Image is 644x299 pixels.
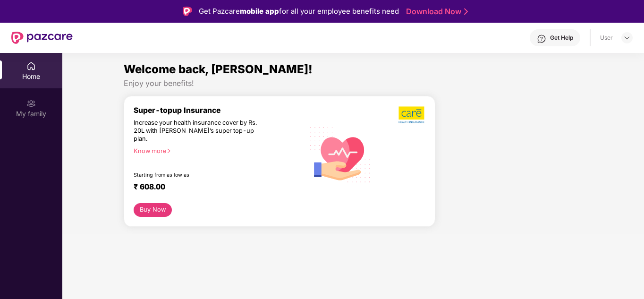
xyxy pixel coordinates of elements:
img: New Pazcare Logo [11,32,73,44]
div: Get Help [550,34,573,42]
span: Welcome back, [PERSON_NAME]! [124,62,313,76]
img: svg+xml;base64,PHN2ZyB4bWxucz0iaHR0cDovL3d3dy53My5vcmcvMjAwMC9zdmciIHhtbG5zOnhsaW5rPSJodHRwOi8vd3... [304,117,377,191]
div: Starting from as low as [134,172,264,179]
div: ₹ 608.00 [134,182,295,194]
strong: mobile app [240,7,279,16]
img: svg+xml;base64,PHN2ZyB3aWR0aD0iMjAiIGhlaWdodD0iMjAiIHZpZXdCb3g9IjAgMCAyMCAyMCIgZmlsbD0ibm9uZSIgeG... [26,99,36,108]
div: Increase your health insurance cover by Rs. 20L with [PERSON_NAME]’s super top-up plan. [134,119,263,143]
img: b5dec4f62d2307b9de63beb79f102df3.png [398,106,425,124]
div: Enjoy your benefits! [124,78,583,88]
div: User [600,34,613,42]
img: svg+xml;base64,PHN2ZyBpZD0iSG9tZSIgeG1sbnM9Imh0dHA6Ly93d3cudzMub3JnLzIwMDAvc3ZnIiB3aWR0aD0iMjAiIG... [26,61,36,71]
img: svg+xml;base64,PHN2ZyBpZD0iSGVscC0zMngzMiIgeG1sbnM9Imh0dHA6Ly93d3cudzMub3JnLzIwMDAvc3ZnIiB3aWR0aD... [537,34,546,43]
div: Get Pazcare for all your employee benefits need [199,6,399,17]
img: svg+xml;base64,PHN2ZyBpZD0iRHJvcGRvd24tMzJ4MzIiIHhtbG5zPSJodHRwOi8vd3d3LnczLm9yZy8yMDAwL3N2ZyIgd2... [623,34,631,42]
span: right [166,148,171,154]
img: Stroke [464,7,468,17]
a: Download Now [406,7,465,17]
div: Super-topup Insurance [134,106,304,115]
div: Know more [134,147,298,154]
img: Logo [183,7,192,16]
button: Buy Now [134,203,172,217]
